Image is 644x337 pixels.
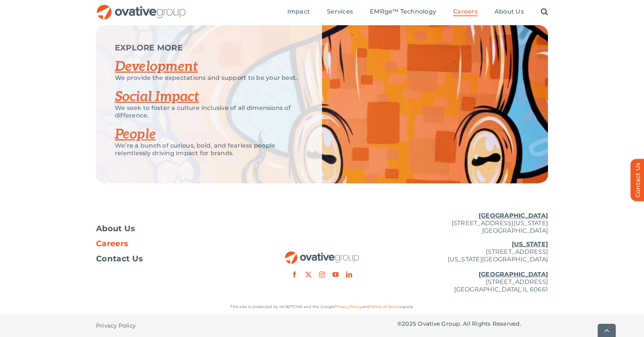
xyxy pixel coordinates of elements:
[96,314,247,337] nav: Footer - Privacy Policy
[370,8,436,16] a: EMRge™ Technology
[115,74,303,82] p: We provide the expectations and support to be your best.
[512,241,548,248] u: [US_STATE]
[494,8,524,16] a: About Us
[369,304,402,309] a: Terms of Service
[541,8,548,16] a: Search
[346,271,352,278] a: linkedin
[291,271,298,278] a: facebook
[115,126,156,143] a: People
[479,212,548,219] u: [GEOGRAPHIC_DATA]
[96,240,247,247] a: Careers
[115,58,198,75] a: Development
[115,88,199,105] a: Social Impact
[319,271,325,278] a: instagram
[397,212,548,235] p: [STREET_ADDRESS][US_STATE] [GEOGRAPHIC_DATA]
[96,240,128,247] span: Careers
[115,142,303,157] p: We’re a bunch of curious, bold, and fearless people relentlessly driving impact for brands.
[96,322,136,329] span: Privacy Policy
[333,271,339,278] a: youtube
[96,225,247,262] nav: Footer Menu
[96,4,186,11] a: OG_Full_horizontal_RGB
[96,314,136,337] a: Privacy Policy
[96,255,143,262] span: Contact Us
[96,255,247,262] a: Contact Us
[284,250,360,258] a: OG_Full_horizontal_RGB
[96,225,135,232] span: About Us
[115,104,303,119] p: We seek to foster a culture inclusive of all dimensions of difference.
[305,271,311,278] a: twitter
[453,8,478,16] a: Careers
[327,8,353,16] a: Services
[96,225,247,232] a: About Us
[397,241,548,293] p: [STREET_ADDRESS] [US_STATE][GEOGRAPHIC_DATA] [STREET_ADDRESS] [GEOGRAPHIC_DATA], IL 60661
[96,303,548,311] p: This site is protected by reCAPTCHA and the Google and apply.
[402,320,416,327] span: 2025
[479,271,548,278] u: [GEOGRAPHIC_DATA]
[334,304,362,309] a: Privacy Policy
[115,44,303,52] p: EXPLORE MORE
[397,320,548,328] p: © Ovative Group. All Rights Reserved.
[287,8,310,16] a: Impact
